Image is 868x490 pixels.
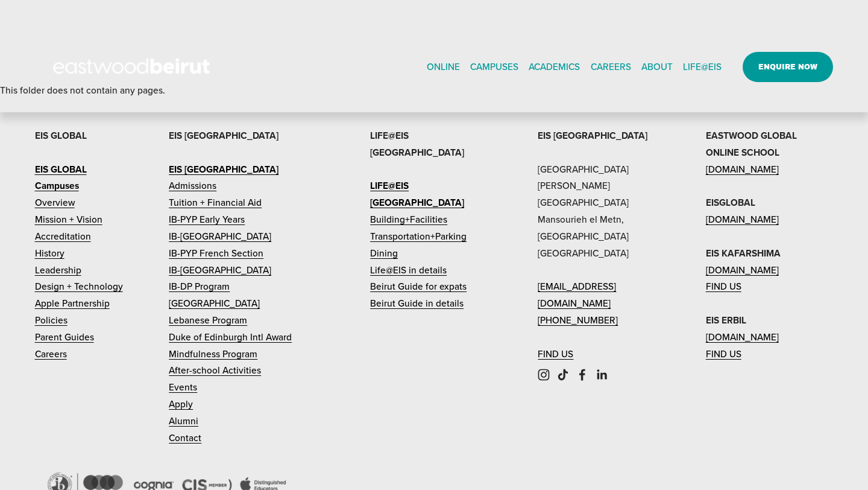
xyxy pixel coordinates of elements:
a: [PHONE_NUMBER] [538,312,618,329]
a: Beirut Guide for expats [370,278,467,295]
a: folder dropdown [683,58,722,77]
a: folder dropdown [641,58,673,77]
strong: EISGLOBAL [706,196,755,209]
strong: EIS [GEOGRAPHIC_DATA] [169,129,278,142]
strong: EIS [GEOGRAPHIC_DATA] [538,129,647,142]
span: ABOUT [641,59,673,75]
a: folder dropdown [470,58,518,77]
strong: LIFE@EIS [GEOGRAPHIC_DATA] [370,179,464,209]
p: [GEOGRAPHIC_DATA] [PERSON_NAME][GEOGRAPHIC_DATA] Mansourieh el Metn, [GEOGRAPHIC_DATA] [GEOGRAPHI... [538,127,665,363]
img: EastwoodIS Global Site [35,36,231,98]
a: TikTok [557,369,569,381]
span: ACADEMICS [529,59,580,75]
a: [DOMAIN_NAME] [706,329,779,346]
a: Instagram [538,369,550,381]
strong: EIS KAFARSHIMA [706,246,781,260]
a: IB-PYP French Section [169,245,263,262]
a: LinkedIn [596,369,608,381]
a: After-school Activities [169,362,261,379]
a: IB-PYP Early Years [169,211,245,228]
a: Overview [35,194,75,211]
a: ENQUIRE NOW [743,52,834,82]
span: CAMPUSES [470,59,518,75]
a: Duke of Edinburgh Intl Award [169,329,292,346]
a: EIS GLOBAL [35,161,87,178]
a: Admissions [169,177,216,194]
strong: EIS GLOBAL [35,129,87,142]
a: Events [169,379,197,396]
strong: EIS GLOBAL [35,162,87,176]
a: IB-[GEOGRAPHIC_DATA] [169,228,271,245]
a: Beirut Guide in details [370,295,464,312]
span: LIFE@EIS [683,59,722,75]
a: FIND US [706,278,741,295]
a: History [35,245,64,262]
a: Mission + Vision [35,211,102,228]
a: CAREERS [591,58,631,77]
a: ONLINE [427,58,460,77]
a: [DOMAIN_NAME] [706,211,779,228]
a: Careers [35,346,67,363]
a: EIS [GEOGRAPHIC_DATA] [169,161,278,178]
a: [GEOGRAPHIC_DATA] [169,295,260,312]
a: Design + Technology [35,278,123,295]
a: [DOMAIN_NAME] [706,262,779,279]
a: Lebanese Program [169,312,247,329]
strong: EASTWOOD GLOBAL ONLINE SCHOOL [706,129,797,159]
a: [DOMAIN_NAME] [706,161,779,178]
a: Life@EIS in details [370,262,447,279]
a: FIND US [538,346,573,363]
a: Accreditation [35,228,91,245]
a: LIFE@EIS [GEOGRAPHIC_DATA] [370,177,498,211]
a: Leadership [35,262,81,279]
strong: LIFE@EIS [GEOGRAPHIC_DATA] [370,129,464,159]
a: Alumni [169,413,198,430]
a: Parent Guides [35,329,94,346]
a: [EMAIL_ADDRESS][DOMAIN_NAME] [538,278,665,312]
a: folder dropdown [529,58,580,77]
a: Building+Facilities [370,211,447,228]
a: Contact [169,430,201,447]
a: Apply [169,396,193,413]
a: IB-[GEOGRAPHIC_DATA] [169,262,271,279]
a: Transportation+Parking [370,228,467,245]
a: Dining [370,245,398,262]
strong: EIS ERBIL [706,313,746,327]
strong: EIS [GEOGRAPHIC_DATA] [169,162,278,176]
a: Facebook [576,369,588,381]
a: Apple Partnership [35,295,110,312]
strong: Campuses [35,179,79,192]
a: Policies [35,312,68,329]
a: Mindfulness Program [169,346,257,363]
a: IB-DP Program [169,278,230,295]
a: Tuition + Financial Aid [169,194,262,211]
a: FIND US [706,346,741,363]
a: Campuses [35,177,79,194]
